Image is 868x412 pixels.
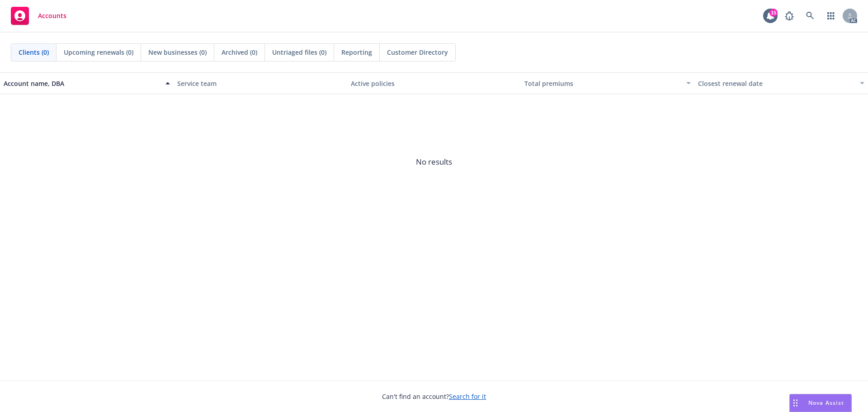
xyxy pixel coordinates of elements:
button: Service team [174,72,347,94]
span: Customer Directory [387,47,448,57]
a: Report a Bug [780,7,798,25]
span: New businesses (0) [148,47,207,57]
button: Total premiums [521,72,694,94]
div: Active policies [351,79,517,88]
button: Nova Assist [789,394,852,412]
span: Nova Assist [808,399,844,407]
div: Total premiums [524,79,681,88]
a: Switch app [822,7,840,25]
div: Account name, DBA [4,79,160,88]
span: Clients (0) [19,47,49,57]
span: Archived (0) [222,47,257,57]
span: Upcoming renewals (0) [64,47,133,57]
a: Search for it [449,392,486,401]
a: Search [801,7,819,25]
div: 15 [769,9,778,17]
a: Accounts [7,3,70,28]
button: Active policies [347,72,521,94]
div: Drag to move [790,394,801,412]
span: Accounts [38,12,66,19]
span: Can't find an account? [382,392,486,401]
button: Closest renewal date [694,72,868,94]
span: Untriaged files (0) [272,47,326,57]
span: Reporting [341,47,372,57]
div: Closest renewal date [698,79,854,88]
div: Service team [177,79,344,88]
